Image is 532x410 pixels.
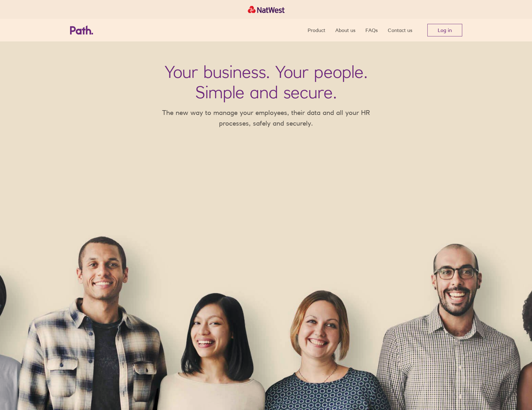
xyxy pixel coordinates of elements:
p: The new way to manage your employees, their data and all your HR processes, safely and securely. [153,107,379,128]
a: FAQs [365,19,378,41]
a: Contact us [388,19,412,41]
h1: Your business. Your people. Simple and secure. [165,62,368,102]
a: About us [335,19,355,41]
a: Product [308,19,325,41]
a: Log in [427,24,462,36]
